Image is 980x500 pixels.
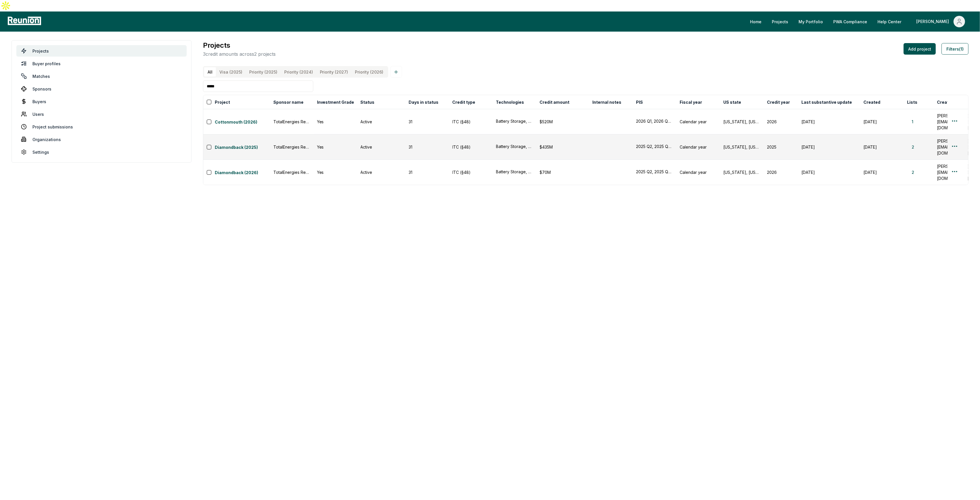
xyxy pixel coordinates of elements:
button: Visa (2025) [216,67,246,77]
div: $70M [540,169,586,175]
button: Fiscal year [679,96,703,108]
div: Calendar year [680,169,717,175]
button: Created by [936,96,961,108]
button: Internal notes [592,96,623,108]
div: Active [361,144,402,150]
button: All [204,67,216,77]
button: Credit year [766,96,791,108]
button: 1 [907,119,918,125]
div: ITC (§48) [453,169,489,175]
a: Buyers [16,96,187,107]
div: Yes [317,144,354,150]
div: [DATE] [864,144,900,150]
button: Credit type [451,96,477,108]
div: TotalEnergies Renewables [GEOGRAPHIC_DATA] [273,169,310,175]
div: TotalEnergies Renewables [GEOGRAPHIC_DATA] [273,119,310,125]
button: Lists [906,96,919,108]
button: US state [722,96,743,108]
div: Yes [317,169,354,175]
div: Calendar year [680,144,717,150]
a: Help Center [873,16,906,27]
button: Filters(1) [942,43,969,55]
button: Priority (2025) [246,67,281,77]
div: Active [361,119,402,125]
button: 2 [907,169,919,175]
button: 2 [907,144,919,150]
button: 2025 Q2, 2025 Q3, 2025 Q4, 2026 Q1, 2026 Q2, 2026 Q3, 2026 Q4 [636,143,673,149]
button: Project [214,96,231,108]
div: [PERSON_NAME] [916,16,951,27]
div: Calendar year [680,119,717,125]
button: Investment Grade [316,96,355,108]
div: 31 [409,144,446,150]
button: Battery Storage, Solar (Utility), Solar (C&I) [496,143,533,149]
div: Active [361,169,402,175]
button: Priority (2027) [316,67,352,77]
a: Diamondback (2025) [215,144,270,151]
button: 2026 Q1, 2026 Q3, 2026 Q4 [636,118,673,124]
div: [DATE] [864,119,900,125]
p: 3 credit amounts across 2 projects [203,51,276,57]
button: Priority (2026) [352,67,387,77]
div: 31 [409,169,446,175]
button: [PERSON_NAME] [912,16,970,27]
a: Home [745,16,766,27]
a: PWA Compliance [829,16,872,27]
a: Settings [16,146,187,158]
a: Matches [16,70,187,82]
div: [DATE] [802,119,857,125]
div: ITC (§48) [453,144,489,150]
div: [US_STATE], [US_STATE] [724,119,760,125]
button: Technologies [495,96,525,108]
nav: Main [745,16,974,27]
div: [PERSON_NAME][EMAIL_ADDRESS][DOMAIN_NAME] [937,138,974,156]
button: Sponsor name [272,96,305,108]
div: [PERSON_NAME][EMAIL_ADDRESS][DOMAIN_NAME] [937,113,974,131]
div: $520M [540,119,586,125]
div: [US_STATE], [US_STATE], [US_STATE], [US_STATE], [US_STATE], [US_STATE], [US_STATE], [US_STATE] [724,169,760,175]
button: Priority (2024) [281,67,316,77]
div: [DATE] [802,144,857,150]
button: Battery Storage, Solar (Utility) [496,118,533,124]
a: Buyer profiles [16,58,187,69]
button: Days in status [408,96,440,108]
h3: Projects [203,40,276,51]
button: Add project [904,43,936,55]
a: Organizations [16,134,187,145]
div: Yes [317,119,354,125]
div: [PERSON_NAME][EMAIL_ADDRESS][DOMAIN_NAME] [937,163,974,181]
div: [DATE] [864,169,900,175]
a: My Portfolio [794,16,828,27]
div: $435M [540,144,586,150]
div: TotalEnergies Renewables [GEOGRAPHIC_DATA] [273,144,310,150]
a: Diamondback (2026) [215,170,270,176]
a: Projects [767,16,793,27]
button: Cottonmouth (2026) [215,118,270,126]
div: [US_STATE], [US_STATE], [US_STATE], [US_STATE], [US_STATE], [US_STATE], [US_STATE], [US_STATE] [724,144,760,150]
div: [DATE] [802,169,857,175]
a: Sponsors [16,83,187,95]
a: Projects [16,45,187,57]
button: Status [359,96,376,108]
div: 2025 [767,144,795,150]
button: Diamondback (2026) [215,168,270,176]
button: Diamondback (2025) [215,143,270,151]
button: Last substantive update [801,96,853,108]
div: 31 [409,119,446,125]
button: Created [863,96,882,108]
button: PIS [635,96,644,108]
div: ITC (§48) [453,119,489,125]
div: 2026 [767,119,795,125]
button: Battery Storage, Solar (Utility), Solar (C&I) [496,169,533,175]
a: Project submissions [16,121,187,132]
div: 2026 [767,169,795,175]
a: Cottonmouth (2026) [215,119,270,126]
div: 2025 Q2, 2025 Q3, 2025 Q4, 2026 Q1, 2026 Q2, 2026 Q3, 2026 Q4 [636,169,673,175]
button: Credit amount [539,96,571,108]
a: Users [16,108,187,120]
